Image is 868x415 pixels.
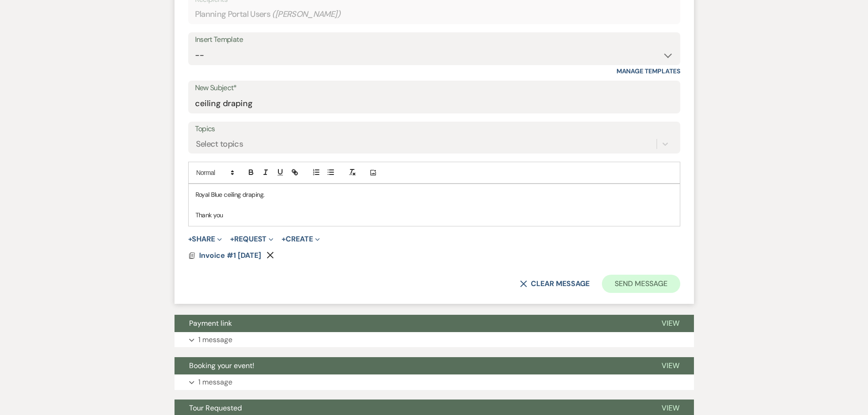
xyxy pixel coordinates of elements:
span: Payment link [189,318,232,328]
button: Send Message [602,275,680,293]
button: View [647,315,694,332]
button: Clear message [520,280,589,287]
span: + [282,236,286,243]
span: View [662,403,679,413]
p: 1 message [198,334,232,346]
button: Invoice #1 [DATE] [199,250,263,261]
span: View [662,318,679,328]
label: New Subject* [195,82,673,95]
a: Manage Templates [616,67,680,75]
button: Booking your event! [175,357,647,374]
div: Planning Portal Users [195,5,673,23]
span: View [662,361,679,370]
button: Create [282,236,319,243]
button: 1 message [175,374,694,390]
button: 1 message [175,332,694,348]
p: 1 message [198,376,232,388]
span: Tour Requested [189,403,242,413]
label: Topics [195,123,673,136]
span: + [188,236,192,243]
button: Request [230,236,273,243]
p: Thank you [195,210,673,220]
button: Share [188,236,222,243]
button: View [647,357,694,374]
span: ( [PERSON_NAME] ) [272,8,340,20]
span: Invoice #1 [DATE] [199,251,261,260]
span: Booking your event! [189,361,254,370]
span: + [230,236,234,243]
div: Select topics [196,138,243,150]
div: Insert Template [195,33,673,46]
button: Payment link [175,315,647,332]
p: Royal Blue ceiling draping. [195,190,673,200]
